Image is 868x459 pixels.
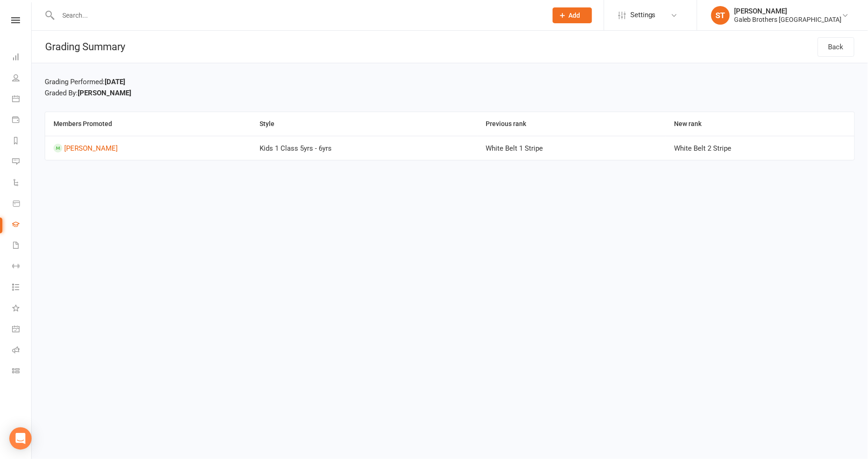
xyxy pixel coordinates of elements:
a: Back [818,37,855,57]
a: Dashboard [12,47,31,68]
div: Galeb Brothers [GEOGRAPHIC_DATA] [734,15,842,24]
div: Grading Performed: [45,76,855,87]
span: White Belt 1 Stripe [486,144,543,153]
strong: [DATE] [105,78,125,86]
a: Reports [12,131,31,152]
a: Roll call kiosk mode [12,340,31,361]
a: [PERSON_NAME] [64,144,118,153]
div: Graded By: [45,87,855,99]
h1: Grading Summary [32,31,125,63]
span: Settings [630,5,656,26]
strong: [PERSON_NAME] [78,89,131,97]
th: Members Promoted [45,112,251,136]
a: General attendance kiosk mode [12,319,31,340]
th: New rank [666,112,855,136]
input: Search... [55,9,541,22]
div: Open Intercom Messenger [9,427,32,450]
div: [PERSON_NAME] [734,7,842,15]
th: Previous rank [478,112,666,136]
a: What's New [12,299,31,319]
a: Payments [12,110,31,131]
span: White Belt 2 Stripe [674,144,732,153]
span: Kids 1 Class 5yrs - 6yrs [260,144,332,153]
a: Calendar [12,89,31,110]
span: Add [569,12,581,19]
th: Style [251,112,478,136]
a: Class kiosk mode [12,361,31,382]
button: Add [553,7,592,23]
a: People [12,68,31,89]
a: Product Sales [12,194,31,215]
div: ST [711,6,730,25]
